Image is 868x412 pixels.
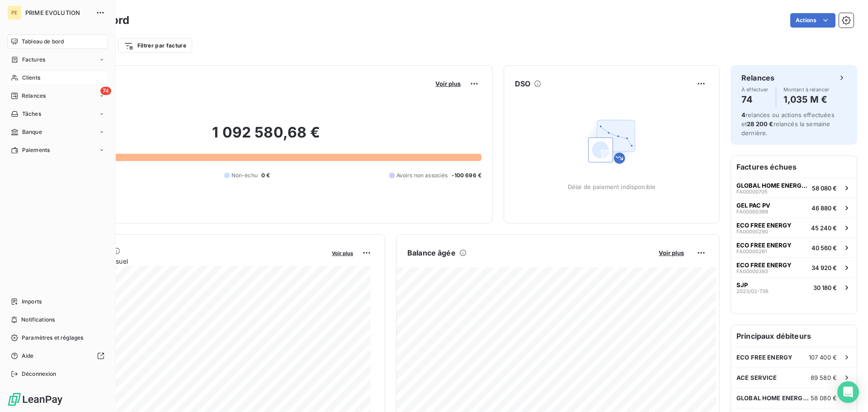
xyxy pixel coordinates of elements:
[261,171,270,180] span: 0 €
[731,198,857,218] button: GEL PAC PVFA0000038946 880 €
[568,183,656,190] span: Délai de paiement indisponible
[231,171,258,180] span: Non-échu
[741,111,745,118] span: 4
[736,374,777,381] span: ACE SERVICE
[812,185,837,192] span: 58 080 €
[811,374,837,381] span: 89 580 €
[329,249,356,257] button: Voir plus
[118,38,192,53] button: Filtrer par facture
[51,123,481,151] h2: 1 092 580,68 €
[736,229,768,234] span: FA00000290
[22,298,42,306] span: Imports
[515,78,530,89] h6: DSO
[583,113,641,170] img: Empty state
[811,224,837,232] span: 45 240 €
[452,171,482,180] span: -100 696 €
[22,110,41,118] span: Tâches
[22,56,45,64] span: Factures
[741,87,769,92] span: À effectuer
[790,13,835,28] button: Actions
[731,218,857,237] button: ECO FREE ENERGYFA0000029045 240 €
[659,249,684,256] span: Voir plus
[7,392,63,407] img: Logo LeanPay
[736,182,808,189] span: GLOBAL HOME ENERGY - BHM ECO
[731,178,857,198] button: GLOBAL HOME ENERGY - BHM ECOFA0000070558 080 €
[731,237,857,257] button: ECO FREE ENERGYFA0000026140 560 €
[811,264,837,271] span: 34 920 €
[809,354,837,361] span: 107 400 €
[736,189,768,194] span: FA00000705
[100,87,111,95] span: 74
[22,334,83,342] span: Paramètres et réglages
[736,261,792,269] span: ECO FREE ENERGY
[811,394,837,402] span: 58 080 €
[7,5,22,20] div: PE
[656,249,687,257] button: Voir plus
[22,128,42,136] span: Banque
[736,269,768,274] span: FA00000393
[731,325,857,347] h6: Principaux débiteurs
[332,250,353,256] span: Voir plus
[736,242,792,249] span: ECO FREE ENERGY
[736,289,769,294] span: 2023/02-736
[741,111,835,137] span: relances ou actions effectuées et relancés la semaine dernière.
[731,156,857,178] h6: Factures échues
[736,281,748,289] span: SJP
[22,74,40,82] span: Clients
[22,92,46,100] span: Relances
[736,209,768,214] span: FA00000389
[396,171,448,180] span: Avoirs non associés
[736,354,793,361] span: ECO FREE ENERGY
[837,381,859,403] div: Open Intercom Messenger
[433,80,463,88] button: Voir plus
[783,92,830,107] h4: 1,035 M €
[811,244,837,251] span: 40 560 €
[783,87,830,92] span: Montant à relancer
[747,120,773,128] span: 28 200 €
[736,394,811,402] span: GLOBAL HOME ENERGY - BHM ECO
[22,38,64,46] span: Tableau de bord
[736,222,792,229] span: ECO FREE ENERGY
[811,204,837,212] span: 46 880 €
[25,9,90,16] span: PRIME EVOLUTION
[435,80,461,87] span: Voir plus
[731,257,857,277] button: ECO FREE ENERGYFA0000039334 920 €
[731,277,857,297] button: SJP2023/02-73630 180 €
[51,256,325,266] span: Chiffre d'affaires mensuel
[22,146,50,154] span: Paiements
[22,352,34,360] span: Aide
[7,349,108,363] a: Aide
[813,284,837,291] span: 30 180 €
[736,202,770,209] span: GEL PAC PV
[22,370,57,378] span: Déconnexion
[21,316,55,324] span: Notifications
[741,72,774,83] h6: Relances
[407,247,456,258] h6: Balance âgée
[736,249,767,254] span: FA00000261
[741,92,769,107] h4: 74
